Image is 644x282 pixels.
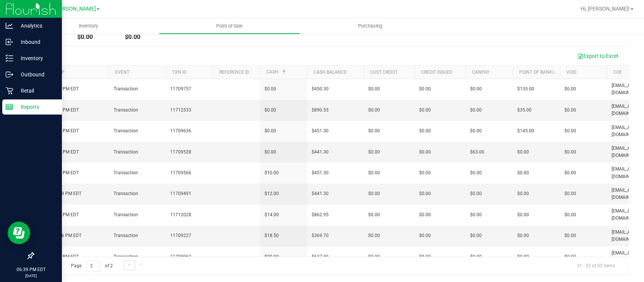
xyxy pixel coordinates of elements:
[206,23,253,29] span: Point of Sale
[264,127,276,135] span: $0.00
[6,22,13,29] inline-svg: Analytics
[419,253,431,260] span: $0.00
[517,107,532,114] span: $35.00
[312,85,329,93] span: $450.30
[159,18,300,34] a: Point of Sale
[170,85,191,93] span: 11709757
[300,18,441,34] a: Purchasing
[564,169,576,177] span: $0.00
[470,253,482,260] span: $0.00
[564,85,576,93] span: $0.00
[517,232,529,239] span: $0.00
[419,127,431,135] span: $0.00
[581,6,630,12] span: Hi, [PERSON_NAME]!
[419,85,431,93] span: $0.00
[517,149,529,156] span: $0.00
[312,232,329,239] span: $369.70
[368,232,380,239] span: $0.00
[170,253,191,260] span: 11709962
[517,85,534,93] span: $135.00
[264,253,279,260] span: $20.00
[264,190,279,197] span: $12.00
[13,86,58,95] p: Retail
[519,70,572,75] a: Point of Banking (POB)
[470,190,482,197] span: $0.00
[419,190,431,197] span: $0.00
[69,23,108,29] span: Inventory
[312,107,329,114] span: $890.55
[264,169,279,177] span: $10.00
[114,169,138,177] span: Transaction
[6,71,13,78] inline-svg: Outbound
[312,169,329,177] span: $451.30
[125,34,179,40] div: $0.00
[114,107,138,114] span: Transaction
[3,266,58,273] p: 06:39 PM EDT
[313,70,346,75] a: Cash Balance
[13,21,58,30] p: Analytics
[312,253,329,260] span: $637.90
[564,232,576,239] span: $0.00
[13,102,58,112] p: Reports
[219,70,249,75] a: REFERENCE ID
[470,169,482,177] span: $0.00
[170,169,191,177] span: 11709566
[419,149,431,156] span: $0.00
[170,149,191,156] span: 11709528
[470,232,482,239] span: $0.00
[470,107,482,114] span: $0.00
[114,149,138,156] span: Transaction
[517,211,529,218] span: $0.00
[419,169,431,177] span: $0.00
[264,107,276,114] span: $0.00
[170,107,191,114] span: 11712533
[421,70,452,75] a: Credit Issued
[264,211,279,218] span: $14.00
[517,127,534,135] span: $145.00
[564,211,576,218] span: $0.00
[368,190,380,197] span: $0.00
[517,169,529,177] span: $0.00
[572,50,623,62] button: Export to Excel
[517,253,529,260] span: $0.00
[54,6,96,12] span: [PERSON_NAME]
[564,107,576,114] span: $0.00
[472,70,489,75] a: CanPay
[517,190,529,197] span: $0.00
[170,190,191,197] span: 11709491
[115,70,129,75] a: Event
[114,211,138,218] span: Transaction
[86,260,100,272] input: 2
[13,54,58,63] p: Inventory
[368,85,380,93] span: $0.00
[368,253,380,260] span: $0.00
[264,232,279,239] span: $18.50
[172,70,186,75] a: TXN ID
[264,149,276,156] span: $0.00
[368,169,380,177] span: $0.00
[8,222,30,244] iframe: Resource center
[419,232,431,239] span: $0.00
[368,107,380,114] span: $0.00
[266,69,287,74] a: Cash
[170,211,191,218] span: 11712028
[114,253,138,260] span: Transaction
[114,190,138,197] span: Transaction
[6,54,13,62] inline-svg: Inventory
[564,149,576,156] span: $0.00
[368,149,380,156] span: $0.00
[65,260,119,272] span: Page of 2
[264,85,276,93] span: $0.00
[564,190,576,197] span: $0.00
[419,107,431,114] span: $0.00
[13,37,58,46] p: Inbound
[13,70,58,79] p: Outbound
[368,127,380,135] span: $0.00
[114,127,138,135] span: Transaction
[170,127,191,135] span: 11709636
[6,103,13,111] inline-svg: Reports
[470,85,482,93] span: $0.00
[114,232,138,239] span: Transaction
[312,190,329,197] span: $441.30
[370,70,397,75] a: Cust Credit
